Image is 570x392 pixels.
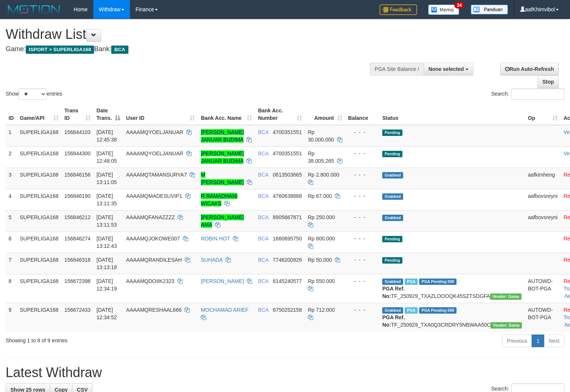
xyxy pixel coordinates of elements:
[97,193,117,206] span: [DATE] 13:11:35
[65,193,91,199] span: 156846190
[258,172,268,178] span: BCA
[126,150,183,156] span: AAAAMQYOELJANUAR
[348,306,377,314] div: - - -
[348,150,377,157] div: - - -
[17,253,62,274] td: SUPERLIGA168
[201,172,244,185] a: M [PERSON_NAME]
[491,88,564,100] label: Search:
[379,303,525,332] td: TF_250929_TXA0Q3CRDRY5NBWAA50C
[308,150,334,164] span: Rp 38.005.265
[201,150,244,164] a: [PERSON_NAME] JANUAR BUDIMA
[525,274,560,303] td: AUTOWD-BOT-PGA
[532,335,544,347] a: 1
[17,274,62,303] td: SUPERLIGA168
[26,46,94,54] span: ISPORT > SUPERLIGA168
[382,130,402,136] span: Pending
[201,236,230,242] a: ROBIN HOT
[380,4,417,15] img: Feedback.jpg
[382,286,405,299] b: PGA Ref. No:
[273,150,302,156] span: Copy 4700351551 to clipboard
[258,278,268,284] span: BCA
[405,279,418,285] span: Marked by aafsoycanthlai
[273,236,302,242] span: Copy 1660695750 to clipboard
[6,46,373,53] h4: Game: Bank:
[258,193,268,199] span: BCA
[19,88,47,100] select: Showentries
[273,129,302,135] span: Copy 4700351551 to clipboard
[6,210,17,231] td: 5
[348,256,377,264] div: - - -
[17,168,62,189] td: SUPERLIGA168
[308,172,339,178] span: Rp 2.800.000
[97,214,117,228] span: [DATE] 13:11:53
[65,150,91,156] span: 156844300
[201,214,244,228] a: [PERSON_NAME] AMA
[348,277,377,285] div: - - -
[97,257,117,270] span: [DATE] 13:13:18
[308,257,332,263] span: Rp 50.000
[65,307,91,313] span: 156672433
[94,104,123,125] th: Date Trans.: activate to sort column descending
[258,129,268,135] span: BCA
[525,104,560,125] th: Op: activate to sort column ascending
[6,231,17,253] td: 6
[382,257,402,264] span: Pending
[308,236,335,242] span: Rp 800.000
[258,150,268,156] span: BCA
[201,193,237,206] a: R RAMADHANI WICAKS
[525,189,560,210] td: aafbovsreyni
[538,75,559,88] a: Stop
[65,214,91,220] span: 156846212
[308,214,335,220] span: Rp 250.000
[6,365,564,380] h1: Latest Withdraw
[382,151,402,157] span: Pending
[490,322,522,329] span: Vendor URL: https://trx31.1velocity.biz
[6,146,17,168] td: 2
[65,278,91,284] span: 156672398
[490,293,521,300] span: Vendor URL: https://trx31.1velocity.biz
[308,307,335,313] span: Rp 712.000
[424,63,473,75] button: None selected
[126,236,180,242] span: AAAAMQJOKOWE007
[255,104,305,125] th: Bank Acc. Number: activate to sort column ascending
[6,253,17,274] td: 7
[382,314,405,328] b: PGA Ref. No:
[126,257,182,263] span: AAAAMQRANDILESAH
[273,307,302,313] span: Copy 6750252158 to clipboard
[429,66,464,72] span: None selected
[123,104,198,125] th: User ID: activate to sort column ascending
[6,334,232,344] div: Showing 1 to 9 of 9 entries
[126,172,187,178] span: AAAAMQTAMANSURYA7
[17,231,62,253] td: SUPERLIGA168
[201,129,244,143] a: [PERSON_NAME] JANUAR BUDIMA
[97,307,117,320] span: [DATE] 12:34:52
[65,257,91,263] span: 156846318
[471,4,508,15] img: panduan.png
[500,63,559,75] a: Run Auto-Refresh
[198,104,255,125] th: Bank Acc. Name: activate to sort column ascending
[65,172,91,178] span: 156846156
[201,257,222,263] a: SUHADA
[126,307,182,313] span: AAAAMQRESHAAL666
[258,307,268,313] span: BCA
[6,4,62,15] img: MOTION_logo.png
[97,278,117,292] span: [DATE] 12:34:19
[345,104,380,125] th: Balance
[382,279,403,285] span: Grabbed
[6,274,17,303] td: 8
[382,236,402,242] span: Pending
[126,129,183,135] span: AAAAMQYOELJANUAR
[126,278,174,284] span: AAAAMQDOIIK2323
[6,125,17,147] td: 1
[201,307,249,313] a: MOCHAMAD ARIEF
[258,214,268,220] span: BCA
[544,335,564,347] a: Next
[308,278,335,284] span: Rp 550.000
[405,307,418,314] span: Marked by aafsoycanthlai
[308,193,332,199] span: Rp 67.000
[17,104,62,125] th: Game/API: activate to sort column ascending
[97,172,117,185] span: [DATE] 13:11:05
[525,303,560,332] td: AUTOWD-BOT-PGA
[273,278,302,284] span: Copy 6145240577 to clipboard
[97,150,117,164] span: [DATE] 12:48:05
